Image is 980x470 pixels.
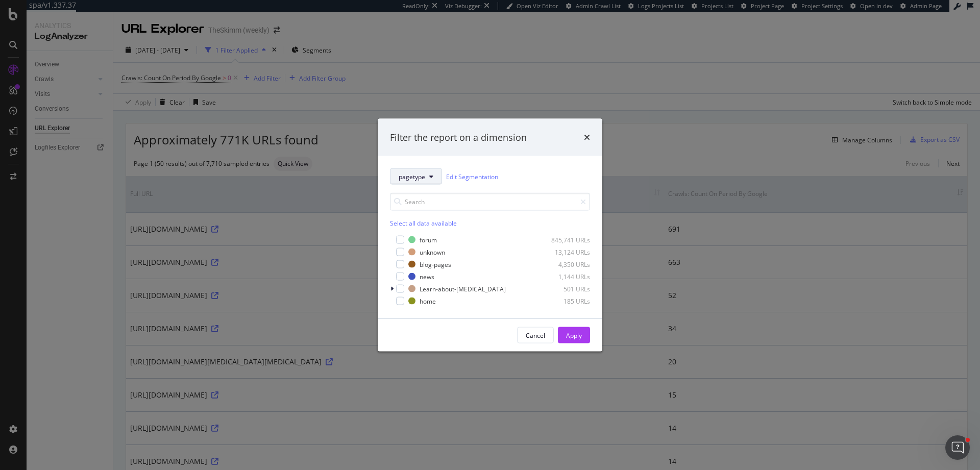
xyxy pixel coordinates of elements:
[399,172,425,181] span: pagetype
[378,118,602,352] div: modal
[540,248,590,256] div: 13,124 URLs
[540,296,590,305] div: 185 URLs
[945,435,970,460] iframe: Intercom live chat
[420,296,436,305] div: home
[540,260,590,268] div: 4,350 URLs
[420,260,451,268] div: blog-pages
[390,193,590,211] input: Search
[517,327,554,343] button: Cancel
[584,131,590,144] div: times
[540,272,590,281] div: 1,144 URLs
[558,327,590,343] button: Apply
[446,171,498,182] a: Edit Segmentation
[390,168,442,185] button: pagetype
[390,219,590,228] div: Select all data available
[526,331,545,339] div: Cancel
[420,272,434,281] div: news
[420,248,445,256] div: unknown
[540,284,590,293] div: 501 URLs
[390,131,527,144] div: Filter the report on a dimension
[566,331,582,339] div: Apply
[540,235,590,244] div: 845,741 URLs
[420,235,437,244] div: forum
[420,284,506,293] div: Learn-about-[MEDICAL_DATA]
